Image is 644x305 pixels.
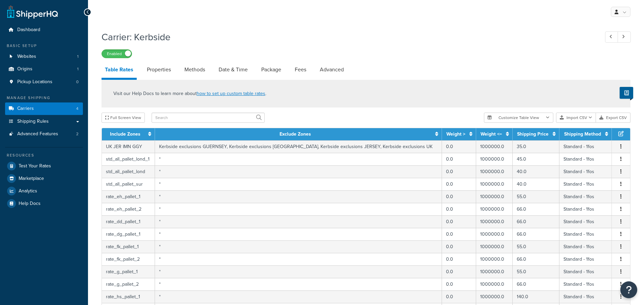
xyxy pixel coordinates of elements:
a: Advanced [316,62,347,78]
td: Standard - 1fos [559,140,612,153]
span: Advanced Features [17,131,58,137]
div: Resources [5,152,83,158]
input: Search [152,113,265,123]
a: Weight > [446,131,465,138]
td: 0.0 [442,165,476,178]
td: 45.0 [513,153,559,165]
td: 140.0 [513,290,559,303]
td: 0.0 [442,178,476,190]
td: 0.0 [442,228,476,240]
a: Date & Time [215,62,251,78]
td: 1000000.0 [476,178,513,190]
td: Standard - 1fos [559,253,612,265]
a: Shipping Price [517,131,549,138]
td: UK JER IMN GGY [102,140,155,153]
td: 0.0 [442,290,476,303]
td: std_all_pallet_lond_1 [102,153,155,165]
td: 40.0 [513,165,559,178]
span: 1 [77,54,79,60]
a: Exclude Zones [280,131,311,138]
a: Table Rates [102,62,137,80]
td: 40.0 [513,178,559,190]
li: Carriers [5,102,83,115]
a: how to set up custom table rates [197,90,265,97]
span: 0 [76,79,79,85]
span: Origins [17,66,32,72]
a: Fees [291,62,310,78]
td: Standard - 1fos [559,215,612,228]
td: 1000000.0 [476,228,513,240]
a: Weight <= [481,131,502,138]
a: Test Your Rates [5,160,83,172]
td: rate_dd_pallet_1 [102,215,155,228]
td: 1000000.0 [476,290,513,303]
a: Package [258,62,285,78]
td: 35.0 [513,140,559,153]
a: Methods [181,62,208,78]
li: Advanced Features [5,128,83,140]
td: Standard - 1fos [559,240,612,253]
td: Standard - 1fos [559,265,612,278]
td: rate_fk_pallet_2 [102,253,155,265]
td: 55.0 [513,190,559,203]
td: 66.0 [513,203,559,215]
a: Origins1 [5,63,83,75]
a: Carriers4 [5,102,83,115]
li: Shipping Rules [5,115,83,128]
td: rate_g_pallet_2 [102,278,155,290]
td: std_all_pallet_lond [102,165,155,178]
li: Analytics [5,185,83,197]
a: Next Record [618,31,631,43]
a: Dashboard [5,24,83,36]
button: Export CSV [596,113,630,123]
td: 0.0 [442,265,476,278]
span: Websites [17,54,36,60]
span: 2 [76,131,79,137]
td: rate_hs_pallet_1 [102,290,155,303]
td: 0.0 [442,140,476,153]
a: Advanced Features2 [5,128,83,140]
button: Open Resource Center [620,281,637,298]
span: Analytics [19,188,37,194]
td: 0.0 [442,190,476,203]
li: Origins [5,63,83,75]
td: 66.0 [513,215,559,228]
td: 0.0 [442,278,476,290]
a: Shipping Method [564,131,601,138]
td: std_all_pallet_sur [102,178,155,190]
label: Enabled [102,50,132,58]
td: Standard - 1fos [559,165,612,178]
span: 1 [77,66,79,72]
td: 55.0 [513,240,559,253]
td: 1000000.0 [476,265,513,278]
button: Full Screen View [102,113,145,123]
td: 0.0 [442,203,476,215]
button: Customize Table View [484,113,553,123]
td: 1000000.0 [476,140,513,153]
td: Standard - 1fos [559,153,612,165]
td: 0.0 [442,215,476,228]
p: Visit our Help Docs to learn more about . [113,90,266,97]
td: 0.0 [442,240,476,253]
td: Kerbside exclusions GUERNSEY, Kerbside exclusions [GEOGRAPHIC_DATA], Kerbside exclusions JERSEY, ... [155,140,442,153]
td: 1000000.0 [476,278,513,290]
a: Websites1 [5,50,83,63]
h1: Carrier: Kerbside [102,30,593,44]
span: Pickup Locations [17,79,52,85]
span: Dashboard [17,27,40,33]
td: rate_dg_pallet_1 [102,228,155,240]
a: Marketplace [5,172,83,185]
button: Import CSV [556,113,596,123]
a: Properties [143,62,174,78]
td: Standard - 1fos [559,178,612,190]
td: 66.0 [513,228,559,240]
span: Test Your Rates [19,163,51,169]
div: Manage Shipping [5,95,83,101]
td: rate_g_pallet_1 [102,265,155,278]
td: Standard - 1fos [559,278,612,290]
li: Websites [5,50,83,63]
td: 1000000.0 [476,253,513,265]
span: Shipping Rules [17,119,49,124]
